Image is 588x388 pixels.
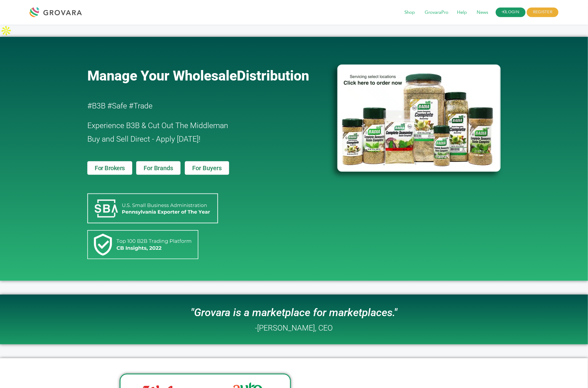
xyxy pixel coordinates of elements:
h2: #B3B #Safe #Trade [87,99,302,113]
a: Help [453,9,471,16]
span: Shop [400,7,419,18]
span: For Buyers [192,165,222,171]
span: Manage Your Wholesale [87,68,237,84]
i: "Grovara is a marketplace for marketplaces." [191,306,397,319]
a: For Brokers [87,161,132,175]
a: For Brands [136,161,180,175]
span: Buy and Sell Direct - Apply [DATE]! [87,135,201,143]
a: Manage Your WholesaleDistribution [87,68,327,84]
span: GrovaraPro [421,7,453,18]
span: REGISTER [527,8,558,17]
h2: -[PERSON_NAME], CEO [255,324,333,332]
a: Shop [400,9,419,16]
a: GrovaraPro [421,9,453,16]
a: For Buyers [185,161,229,175]
span: News [473,7,493,18]
span: Help [453,7,471,18]
span: For Brokers [95,165,125,171]
span: Experience B3B & Cut Out The Middleman [87,121,228,130]
span: For Brands [144,165,173,171]
a: News [473,9,493,16]
span: Distribution [237,68,309,84]
a: LOGIN [496,8,526,17]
